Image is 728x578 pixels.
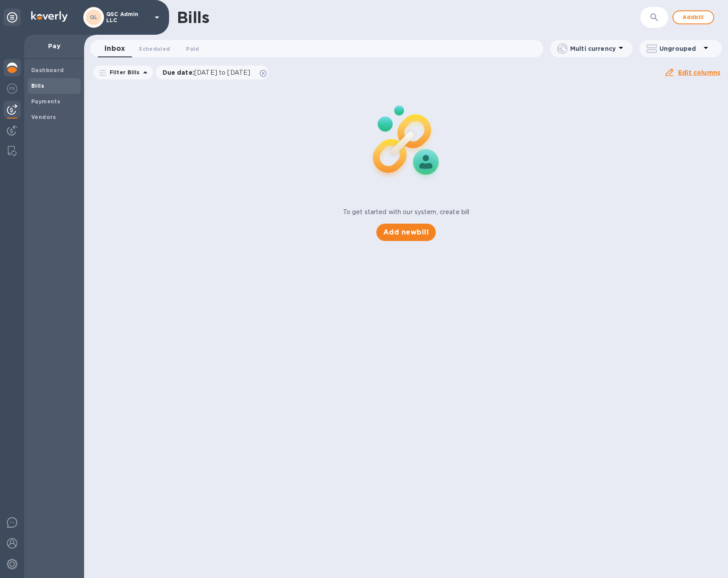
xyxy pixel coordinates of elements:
[156,66,269,79] div: Due date:[DATE] to [DATE]
[680,12,706,23] span: Add bill
[186,44,199,53] span: Paid
[31,11,68,22] img: Logo
[343,208,470,217] p: To get started with our system, create bill
[678,69,720,76] u: Edit columns
[31,98,60,105] b: Payments
[659,44,701,53] p: Ungrouped
[31,42,77,50] p: Pay
[570,44,616,53] p: Multi currency
[31,114,56,120] b: Vendors
[106,11,150,23] p: QSC Admin LLC
[163,68,255,77] p: Due date :
[673,10,714,24] button: Addbill
[177,8,209,26] h1: Bills
[106,69,140,76] p: Filter Bills
[383,227,429,238] span: Add new bill
[139,44,170,53] span: Scheduled
[31,67,64,73] b: Dashboard
[7,83,17,94] img: Foreign exchange
[194,69,250,76] span: [DATE] to [DATE]
[90,14,98,20] b: QL
[31,83,44,89] b: Bills
[3,9,21,26] div: Unpin categories
[104,43,125,55] span: Inbox
[376,224,436,241] button: Add newbill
